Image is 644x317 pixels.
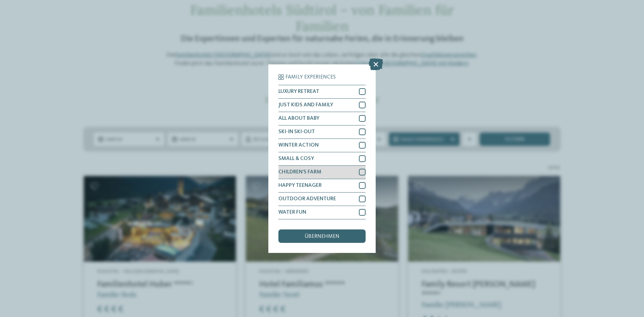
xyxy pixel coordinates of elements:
[285,74,336,80] span: Family Experiences
[278,143,319,148] span: WINTER ACTION
[305,234,339,239] span: übernehmen
[278,169,321,175] span: CHILDREN’S FARM
[278,156,314,161] span: SMALL & COSY
[278,129,315,135] span: SKI-IN SKI-OUT
[278,210,306,215] span: WATER FUN
[278,196,336,202] span: OUTDOOR ADVENTURE
[278,89,319,94] span: LUXURY RETREAT
[278,183,322,188] span: HAPPY TEENAGER
[278,116,319,121] span: ALL ABOUT BABY
[278,102,333,108] span: JUST KIDS AND FAMILY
